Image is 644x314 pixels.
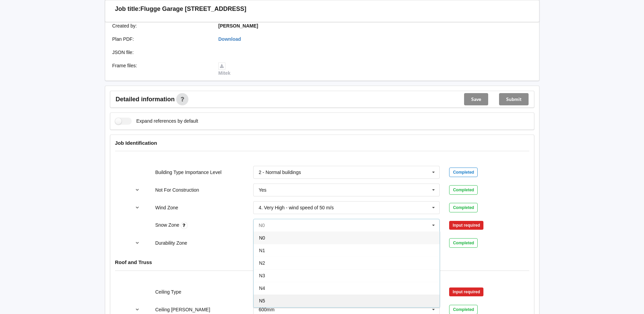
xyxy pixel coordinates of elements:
label: Ceiling [PERSON_NAME] [155,307,210,312]
div: Completed [449,238,478,248]
div: Created by : [108,22,214,29]
label: Durability Zone [155,240,187,246]
b: [PERSON_NAME] [218,23,258,29]
label: Wind Zone [155,205,178,210]
div: 4. Very High - wind speed of 50 m/s [259,205,334,210]
h3: Job title: [115,5,141,13]
label: Ceiling Type [155,289,181,295]
span: N1 [259,248,265,253]
a: Mitek [218,63,231,76]
label: Not For Construction [155,187,199,193]
button: reference-toggle [131,202,144,214]
label: Expand references by default [115,118,198,125]
div: Plan PDF : [108,36,214,42]
span: N4 [259,285,265,291]
span: N2 [259,260,265,266]
button: reference-toggle [131,184,144,196]
h3: Flugge Garage [STREET_ADDRESS] [141,5,246,13]
h4: Job Identification [115,140,529,146]
div: Frame files : [108,62,214,76]
label: Snow Zone [155,222,181,228]
span: N5 [259,298,265,303]
div: Input required [449,287,483,296]
div: JSON file : [108,49,214,56]
div: Yes [259,188,266,192]
a: Download [218,36,241,42]
label: Building Type Importance Level [155,170,221,175]
div: Input required [449,221,483,230]
div: Completed [449,168,478,177]
div: 2 - Normal buildings [259,170,301,175]
span: N3 [259,273,265,278]
span: Detailed information [116,96,175,102]
span: N0 [259,235,265,241]
div: 600mm [259,307,275,312]
h4: Roof and Truss [115,259,529,265]
div: Completed [449,203,478,212]
button: reference-toggle [131,237,144,249]
div: Completed [449,185,478,195]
